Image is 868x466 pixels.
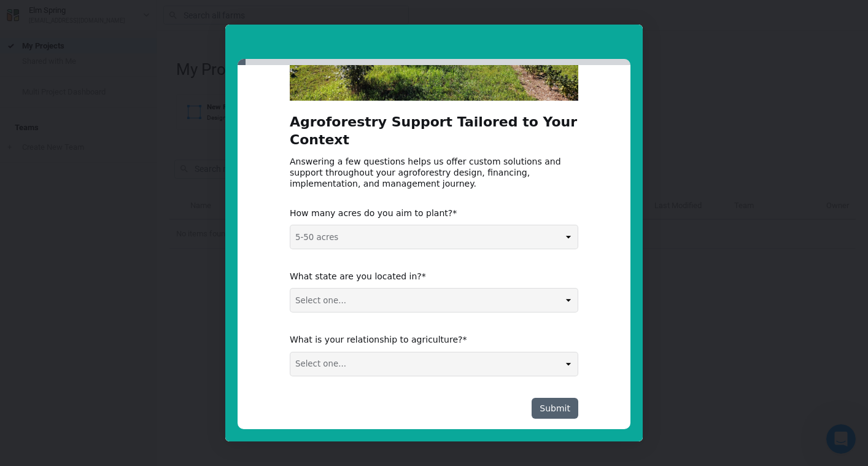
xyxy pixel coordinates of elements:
[290,334,560,345] div: What is your relationship to agriculture?
[290,113,578,155] h2: Agroforestry Support Tailored to Your Context
[532,398,578,419] button: Submit
[290,289,578,312] select: Select one...
[290,352,578,376] select: Select one...
[290,271,560,282] div: What state are you located in?
[290,225,578,249] select: Please select a response...
[290,208,560,219] div: How many acres do you aim to plant?
[290,156,578,190] div: Answering a few questions helps us offer custom solutions and support throughout your agroforestr...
